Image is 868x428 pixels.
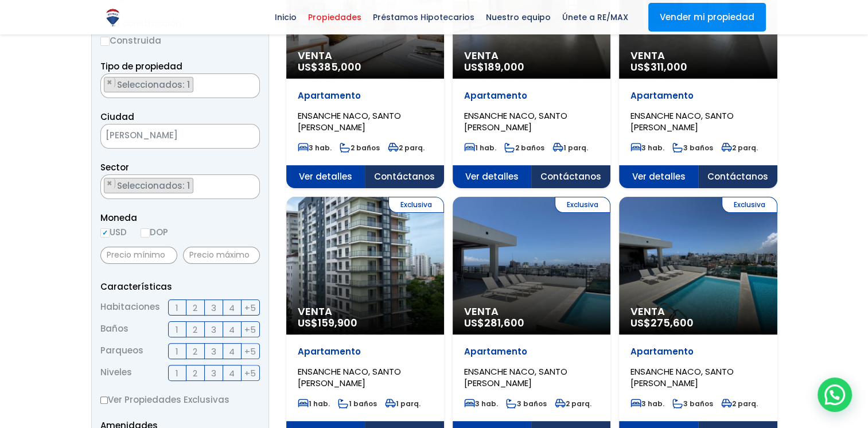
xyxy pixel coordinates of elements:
span: Seleccionados: 1 [116,180,193,192]
p: Apartamento [298,90,433,102]
span: +5 [244,344,256,359]
p: Apartamento [298,346,433,357]
p: Apartamento [464,346,599,357]
span: × [247,178,253,189]
span: 2 parq. [721,399,758,408]
span: Venta [298,306,433,317]
input: Precio máximo [183,247,260,264]
span: Contáctanos [531,165,610,188]
span: 4 [229,322,235,337]
span: 4 [229,344,235,359]
span: 1 [176,301,178,315]
input: DOP [141,228,150,238]
span: Parqueos [100,343,143,359]
span: 1 [176,366,178,380]
li: APARTAMENTO [104,77,193,92]
span: 2 parq. [555,399,591,408]
span: 1 hab. [298,399,330,408]
span: 3 hab. [464,399,498,408]
span: Venta [298,50,433,61]
span: Exclusiva [388,197,444,213]
span: 1 [176,344,178,359]
button: Remove all items [247,178,254,189]
span: Ciudad [100,111,134,123]
input: Precio mínimo [100,247,177,264]
span: × [107,77,112,88]
span: US$ [630,60,687,74]
button: Remove item [104,178,115,189]
span: Exclusiva [722,197,777,213]
span: × [242,131,248,142]
span: 1 parq. [552,143,588,153]
span: 1 parq. [385,399,421,408]
span: +5 [244,301,256,315]
textarea: Search [101,175,107,200]
span: ENSANCHE NACO, SANTO [PERSON_NAME] [630,365,734,389]
label: Construida [100,33,260,48]
span: 3 [211,344,216,359]
label: DOP [141,225,168,239]
span: ENSANCHE NACO, SANTO [PERSON_NAME] [464,365,567,389]
p: Apartamento [630,90,765,102]
span: 2 parq. [721,143,758,153]
span: 2 baños [504,143,544,153]
span: 189,000 [484,60,524,74]
input: USD [100,228,110,238]
span: Venta [630,306,765,317]
span: Exclusiva [555,197,610,213]
span: 311,000 [651,60,687,74]
button: Remove all items [247,77,254,88]
p: Apartamento [464,90,599,102]
span: ENSANCHE NACO, SANTO [PERSON_NAME] [464,110,567,133]
span: US$ [464,60,524,74]
span: Préstamos Hipotecarios [367,9,480,26]
span: 281,600 [484,316,524,330]
a: Vender mi propiedad [648,3,766,32]
span: US$ [464,316,524,330]
span: 1 baños [338,399,377,408]
span: Venta [464,50,599,61]
span: Niveles [100,365,132,381]
span: 1 [176,322,178,337]
span: 3 [211,322,216,337]
span: Venta [464,306,599,317]
span: 4 [229,366,235,380]
span: Contáctanos [698,165,777,188]
span: 3 hab. [630,143,664,153]
span: × [107,178,112,189]
span: 3 baños [506,399,547,408]
p: Características [100,279,260,294]
img: Logo de REMAX [103,7,123,28]
span: Nuestro equipo [480,9,556,26]
p: Apartamento [630,346,765,357]
span: ENSANCHE NACO, SANTO [PERSON_NAME] [298,110,401,133]
span: ENSANCHE NACO, SANTO [PERSON_NAME] [298,365,401,389]
span: Moneda [100,211,260,225]
span: Inicio [269,9,302,26]
span: 2 baños [340,143,380,153]
span: 3 baños [672,399,713,408]
span: Ver detalles [286,165,365,188]
label: Ver Propiedades Exclusivas [100,392,260,407]
span: SANTO DOMINGO DE GUZMÁN [101,127,231,143]
span: 385,000 [318,60,361,74]
span: 3 hab. [298,143,332,153]
span: 3 [211,301,216,315]
button: Remove all items [231,127,248,146]
textarea: Search [101,74,107,99]
span: 159,900 [318,316,357,330]
span: ENSANCHE NACO, SANTO [PERSON_NAME] [630,110,734,133]
input: Construida [100,37,110,46]
span: Contáctanos [365,165,444,188]
span: Tipo de propiedad [100,60,182,72]
input: Ver Propiedades Exclusivas [100,396,108,404]
span: 4 [229,301,235,315]
span: 3 baños [672,143,713,153]
li: ENSANCHE NACO [104,178,193,193]
span: 2 [193,322,197,337]
span: Habitaciones [100,299,160,316]
span: Sector [100,161,129,173]
span: 3 hab. [630,399,664,408]
span: Propiedades [302,9,367,26]
span: 275,600 [651,316,694,330]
